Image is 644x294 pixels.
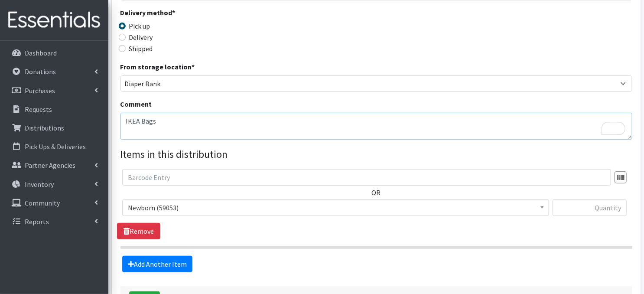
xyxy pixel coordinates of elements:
[25,124,64,132] p: Distributions
[25,180,54,189] p: Inventory
[117,223,160,239] a: Remove
[3,138,105,155] a: Pick Ups & Deliveries
[3,44,105,62] a: Dashboard
[129,32,153,42] label: Delivery
[3,157,105,174] a: Partner Agencies
[25,161,75,170] p: Partner Agencies
[3,176,105,193] a: Inventory
[122,169,611,186] input: Barcode Entry
[3,213,105,230] a: Reports
[25,217,49,226] p: Reports
[3,82,105,99] a: Purchases
[122,256,192,272] a: Add Another Item
[128,202,543,214] span: Newborn (59053)
[25,49,57,57] p: Dashboard
[122,199,549,216] span: Newborn (59053)
[120,147,632,162] legend: Items in this distribution
[120,99,152,109] label: Comment
[3,119,105,137] a: Distributions
[25,105,52,114] p: Requests
[120,7,248,21] legend: Delivery method
[192,62,195,71] abbr: required
[129,21,150,31] label: Pick up
[372,187,381,198] label: OR
[120,113,632,140] textarea: To enrich screen reader interactions, please activate Accessibility in Grammarly extension settings
[25,86,55,95] p: Purchases
[172,8,176,17] abbr: required
[3,6,105,35] img: HumanEssentials
[25,142,86,151] p: Pick Ups & Deliveries
[129,43,153,54] label: Shipped
[3,63,105,80] a: Donations
[120,62,195,72] label: From storage location
[3,194,105,212] a: Community
[25,67,56,76] p: Donations
[553,199,627,216] input: Quantity
[3,101,105,118] a: Requests
[25,199,60,207] p: Community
